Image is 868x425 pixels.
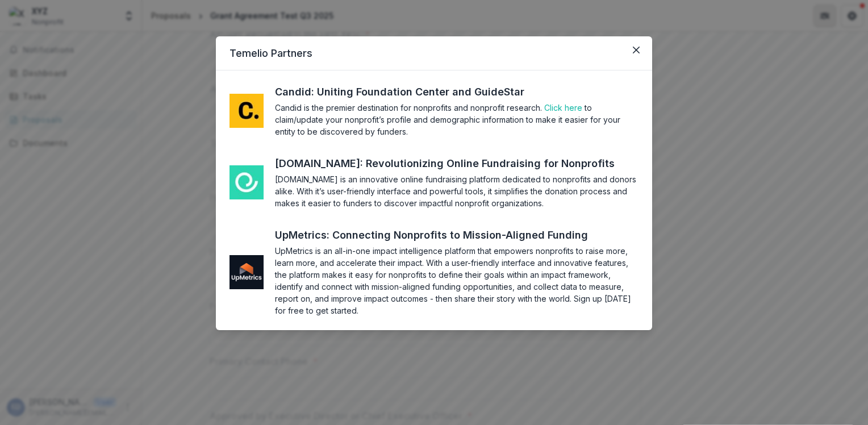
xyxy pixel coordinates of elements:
img: me [229,165,264,199]
section: UpMetrics is an all-in-one impact intelligence platform that empowers nonprofits to raise more, l... [275,245,639,316]
img: me [229,94,264,128]
img: me [229,255,264,289]
a: UpMetrics: Connecting Nonprofits to Mission-Aligned Funding [275,227,609,243]
a: [DOMAIN_NAME]: Revolutionizing Online Fundraising for Nonprofits [275,156,636,171]
section: [DOMAIN_NAME] is an innovative online fundraising platform dedicated to nonprofits and donors ali... [275,173,639,209]
a: Candid: Uniting Foundation Center and GuideStar [275,84,545,99]
section: Candid is the premier destination for nonprofits and nonprofit research. to claim/update your non... [275,102,639,137]
a: Click here [544,103,582,113]
header: Temelio Partners [216,36,652,70]
button: Close [627,41,645,59]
